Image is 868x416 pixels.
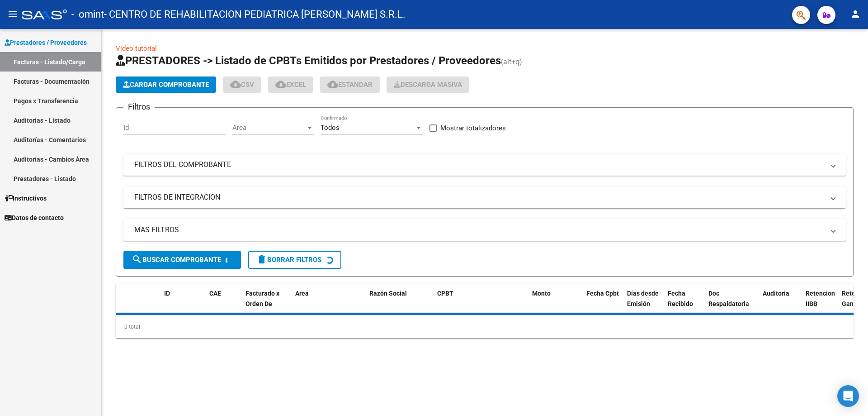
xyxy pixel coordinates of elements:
[223,77,261,93] button: CSV
[5,38,87,48] span: Prestadores / Proveedores
[292,284,353,324] datatable-header-cell: Area
[369,290,407,297] span: Razón Social
[708,290,749,307] span: Doc Respaldatoria
[583,284,623,324] datatable-header-cell: Fecha Cpbt
[320,77,380,93] button: Estandar
[327,79,338,90] mat-icon: cloud_download
[763,290,789,297] span: Auditoria
[327,81,373,89] span: Estandar
[116,316,854,338] div: 0 total
[440,123,506,134] span: Mostrar totalizadores
[394,81,462,89] span: Descarga Masiva
[116,77,216,93] button: Cargar Comprobante
[623,284,664,324] datatable-header-cell: Días desde Emisión
[256,254,267,265] mat-icon: delete
[209,290,221,297] span: CAE
[132,254,142,265] mat-icon: search
[123,186,846,208] mat-expansion-panel-header: FILTROS DE INTEGRACION
[134,192,824,202] mat-panel-title: FILTROS DE INTEGRACION
[532,290,551,297] span: Monto
[802,284,838,324] datatable-header-cell: Retencion IIBB
[275,79,286,90] mat-icon: cloud_download
[759,284,802,324] datatable-header-cell: Auditoria
[668,290,693,307] span: Fecha Recibido
[7,9,18,19] mat-icon: menu
[230,81,254,89] span: CSV
[850,9,861,19] mat-icon: person
[116,44,157,53] a: Video tutorial
[134,225,824,235] mat-panel-title: MAS FILTROS
[295,290,309,297] span: Area
[837,385,859,407] div: Open Intercom Messenger
[123,100,155,113] h3: Filtros
[242,284,292,324] datatable-header-cell: Facturado x Orden De
[387,77,469,93] button: Descarga Masiva
[387,77,469,93] app-download-masive: Descarga masiva de comprobantes (adjuntos)
[232,124,306,132] span: Area
[123,251,241,269] button: Buscar Comprobante
[206,284,242,324] datatable-header-cell: CAE
[501,57,522,66] span: (alt+q)
[806,290,835,307] span: Retencion IIBB
[256,256,321,264] span: Borrar Filtros
[164,290,170,297] span: ID
[5,213,64,223] span: Datos de contacto
[705,284,759,324] datatable-header-cell: Doc Respaldatoria
[627,290,659,307] span: Días desde Emisión
[116,54,501,67] span: PRESTADORES -> Listado de CPBTs Emitidos por Prestadores / Proveedores
[230,79,241,90] mat-icon: cloud_download
[268,77,313,93] button: EXCEL
[71,5,104,24] span: - omint
[123,219,846,241] mat-expansion-panel-header: MAS FILTROS
[248,251,341,269] button: Borrar Filtros
[160,284,206,324] datatable-header-cell: ID
[586,290,619,297] span: Fecha Cpbt
[123,81,209,89] span: Cargar Comprobante
[5,193,47,203] span: Instructivos
[275,81,306,89] span: EXCEL
[321,124,340,132] span: Todos
[437,290,453,297] span: CPBT
[664,284,705,324] datatable-header-cell: Fecha Recibido
[123,154,846,176] mat-expansion-panel-header: FILTROS DEL COMPROBANTE
[132,256,221,264] span: Buscar Comprobante
[434,284,528,324] datatable-header-cell: CPBT
[528,284,583,324] datatable-header-cell: Monto
[366,284,434,324] datatable-header-cell: Razón Social
[134,160,824,170] mat-panel-title: FILTROS DEL COMPROBANTE
[104,5,406,24] span: - CENTRO DE REHABILITACION PEDIATRICA [PERSON_NAME] S.R.L.
[245,290,279,307] span: Facturado x Orden De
